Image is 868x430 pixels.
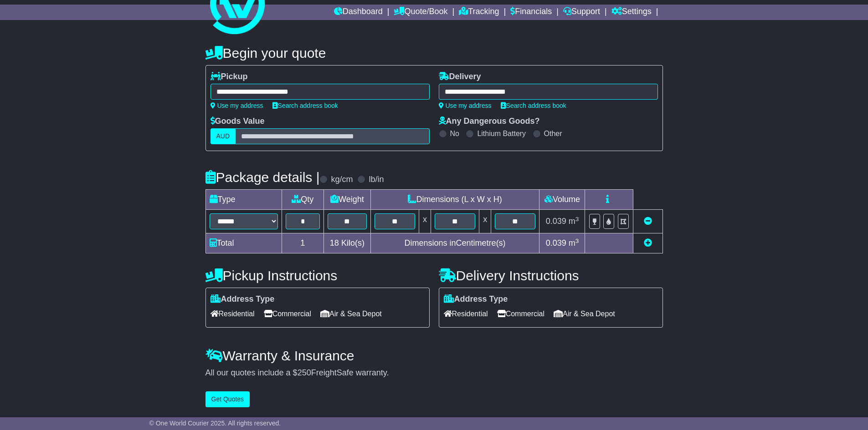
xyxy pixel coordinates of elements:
label: No [450,129,459,138]
span: Commercial [264,307,311,321]
a: Add new item [644,238,652,248]
span: m [569,238,579,248]
a: Settings [611,5,652,20]
a: Tracking [459,5,499,20]
span: Residential [211,307,255,321]
label: Address Type [444,294,508,304]
a: Quote/Book [394,5,447,20]
span: 0.039 [546,217,566,226]
sup: 3 [575,238,579,244]
button: Get Quotes [205,391,250,407]
span: Residential [444,307,488,321]
td: 1 [282,233,324,253]
td: Dimensions in Centimetre(s) [370,233,539,253]
h4: Pickup Instructions [205,268,430,283]
a: Use my address [439,102,492,109]
label: Pickup [211,72,248,82]
span: Air & Sea Depot [320,307,382,321]
a: Search address book [272,102,338,109]
td: Weight [324,190,371,210]
a: Financials [510,5,552,20]
h4: Warranty & Insurance [205,348,663,363]
td: x [479,210,491,233]
span: 0.039 [546,238,566,248]
label: Lithium Battery [477,129,526,138]
label: kg/cm [331,175,353,185]
h4: Delivery Instructions [439,268,663,283]
label: Any Dangerous Goods? [439,116,540,126]
h4: Begin your quote [205,46,663,61]
span: m [569,217,579,226]
a: Search address book [501,102,566,109]
a: Support [563,5,600,20]
a: Remove this item [644,217,652,226]
div: All our quotes include a $ FreightSafe warranty. [205,368,663,378]
span: 250 [298,368,311,377]
td: Kilo(s) [324,233,371,253]
td: Volume [539,190,585,210]
sup: 3 [575,216,579,223]
td: Type [205,190,282,210]
td: Qty [282,190,324,210]
label: Other [544,129,562,138]
span: Air & Sea Depot [554,307,615,321]
h4: Package details | [205,170,320,185]
td: Dimensions (L x W x H) [370,190,539,210]
td: x [419,210,431,233]
a: Dashboard [334,5,383,20]
td: Total [205,233,282,253]
label: lb/in [369,175,384,185]
span: Commercial [497,307,544,321]
a: Use my address [211,102,263,109]
label: AUD [211,128,236,144]
span: 18 [330,238,339,248]
span: © One World Courier 2025. All rights reserved. [149,420,281,427]
label: Delivery [439,72,481,82]
label: Address Type [211,294,275,304]
label: Goods Value [211,116,265,126]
